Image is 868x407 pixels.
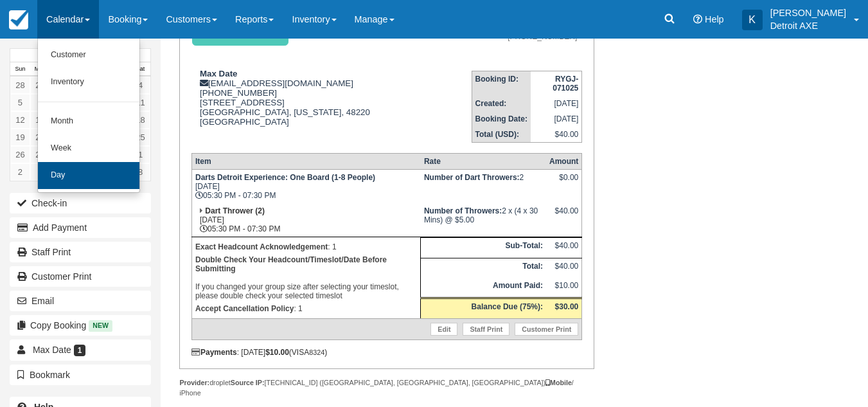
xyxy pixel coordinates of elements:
div: : [DATE] (VISA ) [191,348,582,357]
strong: Max Date [200,69,238,78]
td: $40.00 [546,258,582,278]
a: Day [38,162,139,189]
strong: Accept Cancellation Policy [195,304,294,313]
a: 18 [130,111,150,129]
strong: Number of Throwers [424,206,502,215]
a: 26 [10,146,30,163]
a: 29 [30,77,50,94]
a: Week [38,135,139,162]
button: Email [10,291,151,311]
a: 25 [130,129,150,146]
div: $0.00 [549,173,578,192]
strong: $30.00 [555,302,579,311]
a: 4 [130,77,150,94]
td: $10.00 [546,278,582,298]
a: Inventory [38,69,139,96]
td: $40.00 [546,238,582,258]
button: Copy Booking New [10,315,151,336]
th: Created: [472,96,531,111]
a: Month [38,108,139,135]
strong: RYGJ-071025 [553,75,578,93]
button: Bookmark [10,365,151,385]
div: K [742,10,763,30]
a: 1 [130,146,150,163]
ul: Calendar [37,39,140,193]
a: Customer [38,42,139,69]
td: [DATE] 05:30 PM - 07:30 PM [191,170,420,204]
td: [DATE] 05:30 PM - 07:30 PM [191,203,420,237]
a: 19 [10,129,30,146]
th: Booking Date: [472,111,531,127]
i: Help [693,15,702,24]
img: checkfront-main-nav-mini-logo.png [9,10,28,30]
span: Help [705,14,724,24]
a: 2 [10,163,30,181]
strong: Exact Headcount Acknowledgement [195,242,328,251]
a: Customer Print [10,266,151,287]
p: If you changed your group size after selecting your timeslot, please double check your selected t... [195,253,417,302]
td: $40.00 [531,127,582,143]
a: 5 [10,94,30,111]
strong: Source IP: [231,379,265,386]
small: 8324 [309,348,324,356]
th: Sat [130,62,150,77]
th: Rate [421,154,546,170]
th: Sub-Total: [421,238,546,258]
p: [PERSON_NAME] [770,6,846,19]
th: Booking ID: [472,71,531,96]
a: 27 [30,146,50,163]
td: [DATE] [531,96,582,111]
a: 12 [10,111,30,129]
b: Double Check Your Headcount/Timeslot/Date Before Submitting [195,255,387,273]
a: 11 [130,94,150,111]
button: Check-in [10,193,151,213]
span: Max Date [33,345,71,355]
a: Customer Print [515,323,578,336]
p: : 1 [195,302,417,315]
strong: Provider: [179,379,209,386]
strong: Payments [191,348,237,357]
a: 28 [10,77,30,94]
td: 2 [421,170,546,204]
a: 20 [30,129,50,146]
a: 6 [30,94,50,111]
a: 3 [30,163,50,181]
a: 8 [130,163,150,181]
th: Sun [10,62,30,77]
button: Add Payment [10,217,151,238]
a: 13 [30,111,50,129]
a: Staff Print [10,242,151,262]
td: 2 x (4 x 30 Mins) @ $5.00 [421,203,546,237]
th: Amount [546,154,582,170]
strong: Darts Detroit Experience: One Board (1-8 People) [195,173,375,182]
th: Total (USD): [472,127,531,143]
p: : 1 [195,240,417,253]
strong: Mobile [545,379,572,386]
th: Item [191,154,420,170]
strong: Number of Dart Throwers [424,173,520,182]
div: [EMAIL_ADDRESS][DOMAIN_NAME] [PHONE_NUMBER] [STREET_ADDRESS] [GEOGRAPHIC_DATA], [US_STATE], 48220... [191,69,472,143]
th: Amount Paid: [421,278,546,298]
strong: Dart Thrower (2) [205,206,265,215]
a: Staff Print [463,323,509,336]
div: droplet [TECHNICAL_ID] ([GEOGRAPHIC_DATA], [GEOGRAPHIC_DATA], [GEOGRAPHIC_DATA]) / iPhone [179,378,594,397]
a: Edit [430,323,457,336]
a: Max Date 1 [10,339,151,360]
div: $40.00 [549,206,578,226]
span: 1 [74,345,86,356]
th: Total: [421,258,546,278]
strong: $10.00 [265,348,289,357]
span: New [89,320,112,331]
td: [DATE] [531,111,582,127]
p: Detroit AXE [770,19,846,32]
th: Mon [30,62,50,77]
th: Balance Due (75%): [421,298,546,318]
